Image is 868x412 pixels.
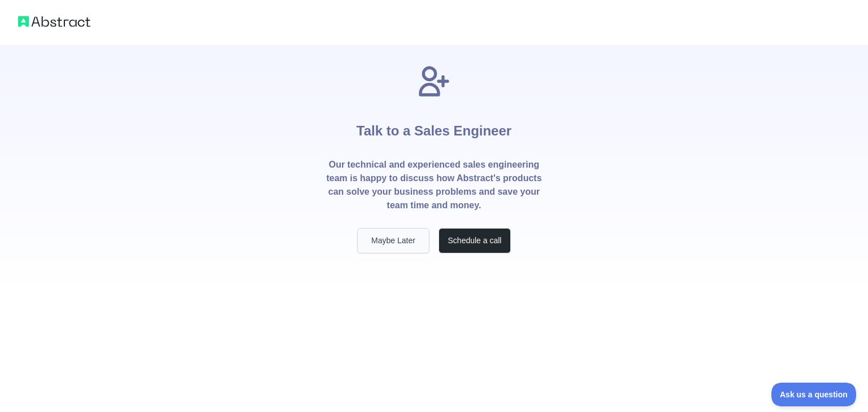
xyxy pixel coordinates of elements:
button: Schedule a call [439,228,511,253]
img: Abstract logo [18,14,90,29]
button: Maybe Later [357,228,429,253]
p: Our technical and experienced sales engineering team is happy to discuss how Abstract's products ... [325,158,542,212]
iframe: Toggle Customer Support [771,383,857,406]
h1: Talk to a Sales Engineer [357,99,511,158]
